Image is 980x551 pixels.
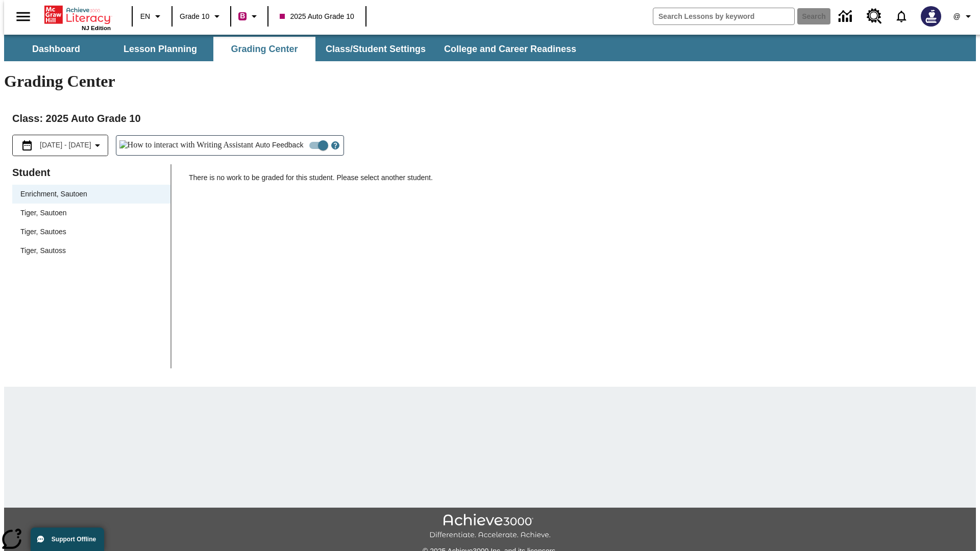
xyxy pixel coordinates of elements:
[4,35,976,61] div: SubNavbar
[44,4,111,31] div: Home
[20,208,162,218] span: Tiger, Sautoen
[52,536,96,543] span: Support Offline
[429,514,551,540] img: Achieve3000 Differentiate Accelerate Achieve
[140,11,150,22] span: EN
[12,110,968,127] h2: Class : 2025 Auto Grade 10
[947,7,980,26] button: Profile/Settings
[8,2,38,32] button: Open side menu
[5,37,107,61] button: Dashboard
[4,72,976,91] h1: Grading Center
[40,140,91,151] span: [DATE] - [DATE]
[4,37,585,61] div: SubNavbar
[91,139,104,152] svg: Collapse Date Range Filter
[317,37,434,61] button: Class/Student Settings
[12,241,170,260] div: Tiger, Sautoss
[12,164,170,181] p: Student
[12,185,170,204] div: Enrichment, Sautoen
[189,172,968,191] p: There is no work to be graded for this student. Please select another student.
[109,37,211,61] button: Lesson Planning
[12,222,170,241] div: Tiger, Sautoes
[953,11,960,22] span: @
[921,6,941,27] img: Avatar
[888,3,915,30] a: Notifications
[255,140,303,151] span: Auto Feedback
[20,227,162,237] span: Tiger, Sautoes
[44,5,111,25] a: Home
[20,245,162,256] span: Tiger, Sautoss
[20,189,162,199] span: Enrichment, Sautoen
[234,7,264,26] button: Boost Class color is violet red. Change class color
[136,7,168,26] button: Language: EN, Select a language
[82,25,111,31] span: NJ Edition
[176,7,227,26] button: Grade: Grade 10, Select a grade
[436,37,584,61] button: College and Career Readiness
[915,3,947,30] button: Select a new avatar
[12,204,170,222] div: Tiger, Sautoen
[31,528,104,551] button: Support Offline
[327,136,344,155] button: Open Help for Writing Assistant
[653,8,794,24] input: search field
[832,3,861,31] a: Data Center
[119,140,254,151] img: How to interact with Writing Assistant
[213,37,315,61] button: Grading Center
[240,10,245,22] span: B
[17,139,104,152] button: Select the date range menu item
[861,3,888,30] a: Resource Center, Will open in new tab
[280,11,354,22] span: 2025 Auto Grade 10
[180,11,209,22] span: Grade 10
